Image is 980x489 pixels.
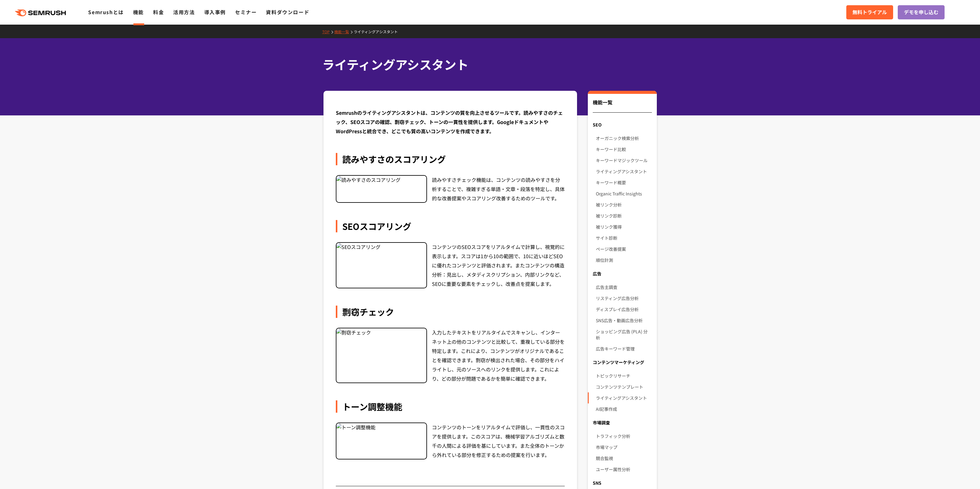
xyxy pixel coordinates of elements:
div: コンテンツのトーンをリアルタイムで評価し、一貫性のスコアを提供します。このスコアは、機械学習アルゴリズムと数千の人間による評価を基にしています。また全体のトーンから外れている部分を修正するための... [432,423,565,459]
a: リスティング広告分析 [596,293,652,304]
div: SNS [588,477,657,488]
a: ライティングアシスタント [596,166,652,177]
a: 順位計測 [596,255,652,266]
div: SEO [588,119,657,130]
a: ページ改善提案 [596,243,652,255]
a: 広告主調査 [596,282,652,293]
a: 機能一覧 [334,29,354,34]
a: トラフィック分析 [596,431,652,442]
a: ライティングアシスタント [354,29,402,34]
a: 被リンク獲得 [596,221,652,232]
a: ライティングアシスタント [596,392,652,403]
div: 広告 [588,268,657,279]
a: 資料ダウンロード [266,8,309,16]
a: トピックリサーチ [596,370,652,381]
a: 導入事例 [204,8,226,16]
img: SEOスコアリング [336,243,380,251]
a: Semrushとは [88,8,124,16]
a: キーワード比較 [596,144,652,155]
h1: ライティングアシスタント [322,55,652,74]
div: コンテンツのSEOスコアをリアルタイムで計算し、視覚的に表示します。スコアは1から10の範囲で、10に近いほどSEOに優れたコンテンツと評価されます。またコンテンツの構造分析：見出し、メタディス... [432,242,565,288]
a: ユーザー属性分析 [596,464,652,475]
div: 読みやすさチェック機能は、コンテンツの読みやすさを分析することで、複雑すぎる単語・文章・段落を特定し、具体的な改善提案やスコアリング改善するためのツールです。 [432,175,565,203]
a: キーワードマジックツール [596,155,652,166]
a: コンテンツテンプレート [596,381,652,392]
span: デモを申し込む [904,8,938,16]
a: ディスプレイ広告分析 [596,304,652,315]
a: 市場マップ [596,442,652,453]
a: Organic Traffic Insights [596,188,652,199]
div: 剽窃チェック [336,306,565,318]
a: 無料トライアル [846,5,893,19]
div: Semrushのライティングアシスタントは、コンテンツの質を向上させるツールです。読みやすさのチェック、SEOスコアの確認、剽窃チェック、トーンの一貫性を提供します。GoogleドキュメントやW... [336,108,565,136]
div: SEOスコアリング [336,220,565,232]
a: セミナー [235,8,257,16]
a: 広告キーワード管理 [596,343,652,354]
div: 入力したテキストをリアルタイムでスキャンし、インターネット上の他のコンテンツと比較して、重複している部分を特定します。これにより、コンテンツがオリジナルであることを確認できます。剽窃が検出された... [432,328,565,383]
a: 競合監視 [596,453,652,464]
a: TOP [322,29,334,34]
a: 被リンク診断 [596,210,652,221]
a: キーワード概要 [596,177,652,188]
a: 活用方法 [173,8,195,16]
a: デモを申し込む [898,5,945,19]
div: 機能一覧 [593,98,652,113]
a: サイト診断 [596,232,652,243]
a: オーガニック検索分析 [596,133,652,144]
img: 読みやすさのスコアリング [336,176,401,184]
div: 市場調査 [588,417,657,428]
a: 機能 [133,8,144,16]
div: 読みやすさのスコアリング [336,153,565,165]
img: 剽窃チェック [336,329,371,337]
a: SNS広告・動画広告分析 [596,315,652,326]
img: トーン調整機能 [336,423,376,431]
div: トーン調整機能 [336,400,565,413]
a: AI記事作成 [596,403,652,415]
a: 料金 [153,8,164,16]
a: 被リンク分析 [596,199,652,210]
div: コンテンツマーケティング [588,357,657,368]
a: ショッピング広告 (PLA) 分析 [596,326,652,343]
span: 無料トライアル [852,8,887,16]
